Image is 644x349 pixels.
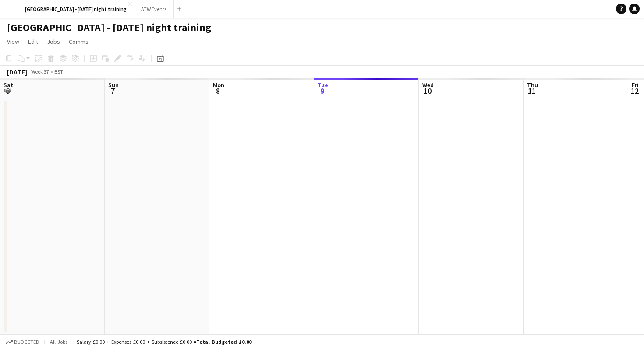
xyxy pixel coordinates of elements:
[422,81,434,89] span: Wed
[7,67,27,76] div: [DATE]
[4,337,41,347] button: Budgeted
[29,68,51,75] span: Week 37
[7,21,211,34] h1: [GEOGRAPHIC_DATA] - [DATE] night training
[47,38,60,46] span: Jobs
[14,339,39,345] span: Budgeted
[316,86,328,96] span: 9
[196,338,251,345] span: Total Budgeted £0.00
[527,81,538,89] span: Thu
[421,86,434,96] span: 10
[108,81,119,89] span: Sun
[77,338,251,345] div: Salary £0.00 + Expenses £0.00 + Subsistence £0.00 =
[134,0,174,18] button: ATW Events
[48,338,69,345] span: All jobs
[25,36,42,47] a: Edit
[18,0,134,18] button: [GEOGRAPHIC_DATA] - [DATE] night training
[632,81,639,89] span: Fri
[2,86,13,96] span: 6
[28,38,38,46] span: Edit
[4,81,13,89] span: Sat
[212,86,224,96] span: 8
[318,81,328,89] span: Tue
[69,38,88,46] span: Comms
[630,86,639,96] span: 12
[7,38,19,46] span: View
[526,86,538,96] span: 11
[54,68,63,75] div: BST
[43,36,64,47] a: Jobs
[213,81,224,89] span: Mon
[4,36,23,47] a: View
[65,36,92,47] a: Comms
[107,86,119,96] span: 7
